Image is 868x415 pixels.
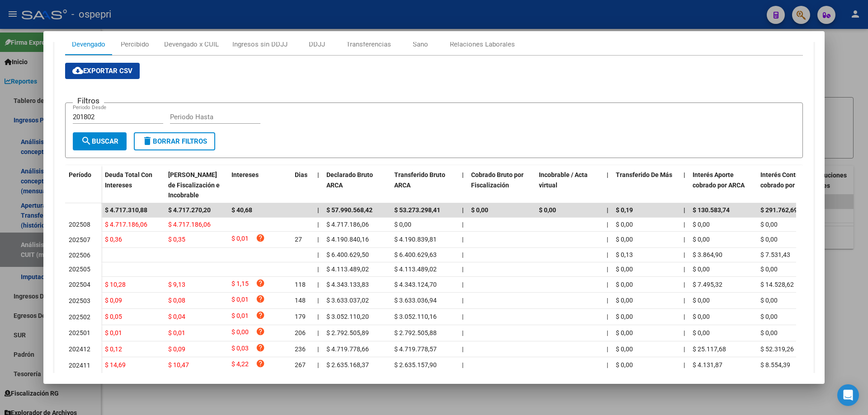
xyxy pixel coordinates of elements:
[684,221,685,228] span: |
[69,281,90,288] span: 202504
[616,329,633,336] span: $ 0,00
[69,171,91,178] span: Período
[69,252,90,259] span: 202506
[69,266,90,273] span: 202505
[317,171,319,178] span: |
[760,236,778,243] span: $ 0,00
[73,132,127,150] button: Buscar
[168,221,211,228] span: $ 4.717.186,06
[462,345,463,353] span: |
[607,329,608,336] span: |
[73,96,104,106] h3: Filtros
[760,361,790,368] span: $ 8.554,39
[684,251,685,258] span: |
[471,171,524,189] span: Cobrado Bruto por Fiscalización
[684,313,685,320] span: |
[607,361,608,368] span: |
[326,329,369,336] span: $ 2.792.505,89
[689,165,757,205] datatable-header-cell: Interés Aporte cobrado por ARCA
[256,343,265,352] i: help
[317,281,319,288] span: |
[616,171,672,178] span: Transferido De Más
[760,345,794,353] span: $ 52.319,26
[684,297,685,304] span: |
[326,361,369,368] span: $ 2.635.168,37
[317,206,319,214] span: |
[256,233,265,242] i: help
[616,281,633,288] span: $ 0,00
[760,221,778,228] span: $ 0,00
[693,266,710,273] span: $ 0,00
[105,221,147,228] span: $ 4.717.186,06
[256,311,265,320] i: help
[760,251,790,258] span: $ 7.531,43
[391,165,458,205] datatable-header-cell: Transferido Bruto ARCA
[616,221,633,228] span: $ 0,00
[168,345,185,353] span: $ 0,09
[295,345,306,353] span: 236
[684,266,685,273] span: |
[326,281,369,288] span: $ 4.343.133,83
[616,236,633,243] span: $ 0,00
[539,171,588,189] span: Incobrable / Acta virtual
[256,279,265,288] i: help
[168,329,185,336] span: $ 0,01
[539,206,556,214] span: $ 0,00
[65,63,140,79] button: Exportar CSV
[760,266,778,273] span: $ 0,00
[317,221,319,228] span: |
[760,206,797,214] span: $ 291.762,69
[317,329,319,336] span: |
[693,313,710,320] span: $ 0,00
[394,251,437,258] span: $ 6.400.629,63
[231,206,252,214] span: $ 40,68
[603,165,612,205] datatable-header-cell: |
[462,297,463,304] span: |
[168,297,185,304] span: $ 0,08
[462,329,463,336] span: |
[394,221,411,228] span: $ 0,00
[607,221,608,228] span: |
[693,329,710,336] span: $ 0,00
[693,251,722,258] span: $ 3.864,90
[54,26,814,411] div: Aportes y Contribuciones de la Empresa: 33717038229
[69,329,90,336] span: 202501
[81,137,118,145] span: Buscar
[760,297,778,304] span: $ 0,00
[317,251,319,258] span: |
[326,206,373,214] span: $ 57.990.568,42
[684,329,685,336] span: |
[231,359,249,371] span: $ 4,22
[142,137,207,145] span: Borrar Filtros
[164,39,219,49] div: Devengado x CUIL
[394,171,445,189] span: Transferido Bruto ARCA
[231,311,249,323] span: $ 0,01
[757,165,825,205] datatable-header-cell: Interés Contribución cobrado por ARCA
[462,236,463,243] span: |
[394,361,437,368] span: $ 2.635.157,90
[616,251,633,258] span: $ 0,13
[69,362,90,369] span: 202411
[72,39,105,49] div: Devengado
[616,345,633,353] span: $ 0,00
[607,236,608,243] span: |
[231,279,249,291] span: $ 1,15
[317,345,319,353] span: |
[168,236,185,243] span: $ 0,35
[69,313,90,321] span: 202502
[693,171,745,189] span: Interés Aporte cobrado por ARCA
[607,281,608,288] span: |
[462,281,463,288] span: |
[323,165,391,205] datatable-header-cell: Declarado Bruto ARCA
[326,171,373,189] span: Declarado Bruto ARCA
[232,39,288,49] div: Ingresos sin DDJJ
[105,236,122,243] span: $ 0,36
[314,165,323,205] datatable-header-cell: |
[69,345,90,353] span: 202412
[607,313,608,320] span: |
[69,297,90,304] span: 202503
[295,297,306,304] span: 148
[607,345,608,353] span: |
[693,281,722,288] span: $ 7.495,32
[326,313,369,320] span: $ 3.052.110,20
